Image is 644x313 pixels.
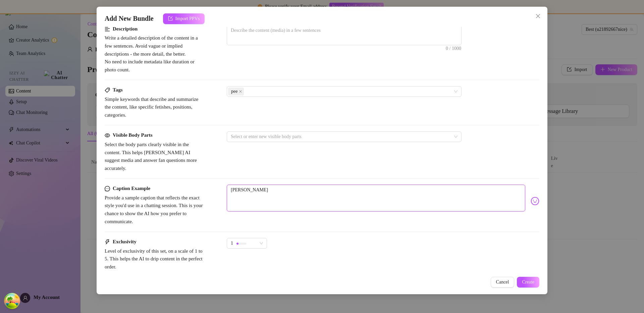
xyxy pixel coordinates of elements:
span: close [239,90,242,93]
span: pee [231,88,237,95]
span: Add New Bundle [105,13,154,24]
button: Cancel [491,277,515,288]
img: svg%3e [531,197,539,205]
span: message [105,185,110,193]
span: Level of exclusivity of this set, on a scale of 1 to 5. This helps the AI to drip content in the ... [105,248,203,269]
strong: Tags [113,87,122,92]
textarea: [PERSON_NAME] [227,185,525,211]
span: pee [228,87,244,96]
span: align-left [105,25,110,33]
span: Select the body parts clearly visible in the content. This helps [PERSON_NAME] AI suggest media a... [105,142,197,171]
span: close [535,13,541,19]
span: 1 [231,238,233,248]
strong: Caption Example [113,186,150,191]
strong: Description [113,26,138,32]
span: Import PPVs [175,16,200,21]
button: Open Tanstack query devtools [5,294,19,308]
span: Cancel [496,279,509,285]
span: Simple keywords that describe and summarize the content, like specific fetishes, positions, categ... [105,97,199,118]
button: Create [517,277,539,288]
span: tag [105,87,110,93]
span: thunderbolt [105,238,110,246]
strong: Exclusivity [113,239,137,244]
button: Import PPVs [163,13,205,24]
button: Close [533,11,543,21]
span: Provide a sample caption that reflects the exact style you'd use in a chatting session. This is y... [105,195,203,224]
span: Create [522,279,534,285]
span: Close [533,13,543,19]
strong: Visible Body Parts [113,132,153,138]
span: Write a detailed description of the content in a few sentences. Avoid vague or implied descriptio... [105,35,198,72]
span: eye [105,133,110,138]
span: import [168,16,173,21]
